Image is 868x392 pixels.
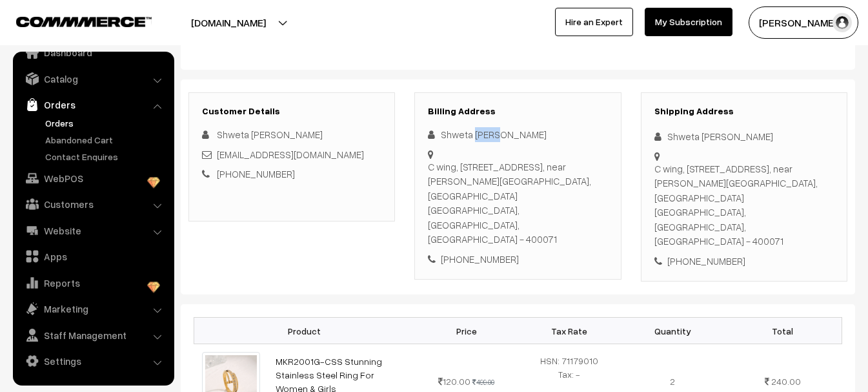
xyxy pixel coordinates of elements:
th: Price [415,318,518,344]
th: Tax Rate [518,318,621,344]
th: Total [724,318,842,344]
strike: 499.00 [472,378,494,386]
h3: Customer Details [202,106,381,117]
a: Website [16,219,170,242]
a: Orders [42,116,170,130]
div: [PHONE_NUMBER] [428,252,607,267]
a: Marketing [16,297,170,320]
a: Customers [16,192,170,216]
a: [EMAIL_ADDRESS][DOMAIN_NAME] [217,149,364,160]
a: [PHONE_NUMBER] [217,168,295,180]
th: Product [194,318,415,344]
span: 240.00 [771,376,801,387]
a: Reports [16,271,170,294]
div: C wing, [STREET_ADDRESS], near [PERSON_NAME][GEOGRAPHIC_DATA], [GEOGRAPHIC_DATA] [GEOGRAPHIC_DATA... [428,160,607,247]
a: Orders [16,93,170,116]
a: WebPOS [16,167,170,190]
span: 120.00 [438,376,470,387]
h3: Shipping Address [654,106,834,117]
a: Abandoned Cart [42,133,170,147]
a: Hire an Expert [555,8,633,36]
div: C wing, [STREET_ADDRESS], near [PERSON_NAME][GEOGRAPHIC_DATA], [GEOGRAPHIC_DATA] [GEOGRAPHIC_DATA... [654,161,834,249]
div: Shweta [PERSON_NAME] [428,127,607,142]
a: Apps [16,245,170,268]
h3: Billing Address [428,106,607,117]
button: [DOMAIN_NAME] [146,6,311,39]
a: Contact Enquires [42,150,170,163]
button: [PERSON_NAME] [749,6,858,39]
a: Catalog [16,67,170,90]
div: [PHONE_NUMBER] [654,254,834,269]
th: Quantity [621,318,724,344]
a: Staff Management [16,324,170,347]
div: Shweta [PERSON_NAME] [654,129,834,144]
a: Settings [16,349,170,373]
a: My Subscription [645,8,732,36]
span: 2 [670,376,675,387]
img: COMMMERCE [16,17,152,26]
a: Dashboard [16,41,170,64]
span: HSN: 71179010 Tax: - [540,355,598,380]
a: COMMMERCE [16,13,129,28]
span: Shweta [PERSON_NAME] [217,129,323,140]
img: user [833,13,852,32]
